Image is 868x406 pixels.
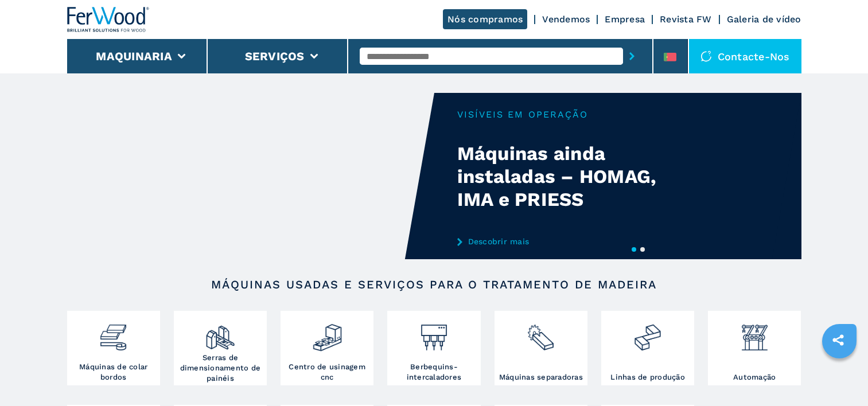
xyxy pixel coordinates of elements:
[632,247,636,252] button: 1
[96,49,172,63] button: Maquinaria
[499,372,583,382] h3: Máquinas separadoras
[708,311,801,385] a: Automação
[733,372,776,382] h3: Automação
[495,311,587,385] a: Máquinas separadoras
[632,314,663,353] img: linee_di_produzione_2.png
[312,314,342,353] img: centro_di_lavoro_cnc_2.png
[98,314,129,353] img: bordatrici_1.png
[419,314,449,353] img: foratrici_inseritrici_2.png
[542,14,590,25] a: Vendemos
[67,93,434,259] video: Your browser does not support the video tag.
[70,362,157,382] h3: Máquinas de colar bordos
[177,353,264,384] h3: Serras de dimensionamento de painéis
[727,14,801,25] a: Galeria de vídeo
[457,237,682,246] a: Descobrir mais
[443,9,527,29] a: Nós compramos
[104,278,765,291] h2: Máquinas usadas e serviços para o tratamento de madeira
[623,43,641,69] button: submit-button
[283,362,371,382] h3: Centro de usinagem cnc
[245,49,305,63] button: Serviços
[67,7,150,32] img: Ferwood
[601,311,694,385] a: Linhas de produção
[605,14,645,25] a: Empresa
[739,314,770,353] img: automazione.png
[610,372,685,382] h3: Linhas de produção
[660,14,712,25] a: Revista FW
[174,311,267,385] a: Serras de dimensionamento de painéis
[640,247,645,252] button: 2
[387,311,480,385] a: Berbequins-intercaladores
[390,362,477,382] h3: Berbequins-intercaladores
[526,314,556,353] img: sezionatrici_2.png
[700,50,712,62] img: Contacte-nos
[205,314,235,353] img: squadratrici_2.png
[281,311,373,385] a: Centro de usinagem cnc
[67,311,160,385] a: Máquinas de colar bordos
[689,39,801,73] div: Contacte-nos
[824,326,853,354] a: sharethis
